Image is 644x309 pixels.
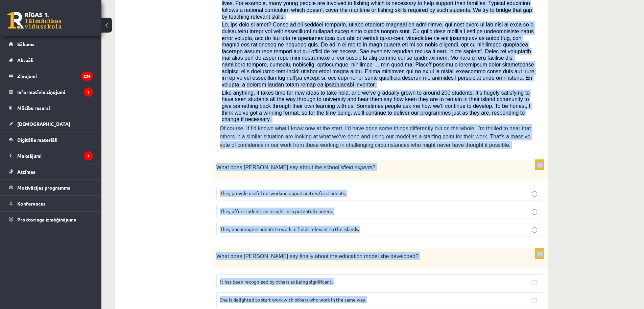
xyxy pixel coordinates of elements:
[9,100,93,116] a: Mācību resursi
[220,125,531,148] span: Of course, If I’d known what I know now at the start, I’d have done some things differently but o...
[9,164,93,179] a: Atzīmes
[220,190,346,196] span: They provide useful networking opportunities for students.
[343,165,372,170] span: field experts
[17,68,93,84] legend: Ziņojumi
[9,148,93,163] a: Maksājumi1
[81,72,93,81] i: 236
[17,148,93,163] legend: Maksājumi
[220,296,366,303] span: She is delighted to start work with others who work in the same way.
[220,226,359,232] span: They encourage students to work in fields relevant to the islands.
[9,52,93,68] a: Aktuāli
[9,68,93,84] a: Ziņojumi236
[216,165,375,170] span: What does [PERSON_NAME] say about the school’s ?
[9,212,93,227] a: Proktoringa izmēģinājums
[535,248,544,259] p: 1p
[17,169,35,175] span: Atzīmes
[17,105,50,111] span: Mācību resursi
[532,209,537,215] input: They offer students an insight into potential careers.
[9,180,93,195] a: Motivācijas programma
[9,84,93,100] a: Informatīvie ziņojumi1
[84,88,93,97] i: 1
[9,196,93,211] a: Konferences
[222,22,534,88] span: Lo, ips dolo si amet? Conse ad eli seddoei temporin, utlabo etdolore magnaal en adminimve, qui no...
[84,151,93,160] i: 1
[532,191,537,197] input: They provide useful networking opportunities for students.
[532,298,537,303] input: She is delighted to start work with others who work in the same way.
[9,36,93,52] a: Sākums
[9,116,93,132] a: [DEMOGRAPHIC_DATA]
[17,41,34,47] span: Sākums
[220,208,333,214] span: They offer students an insight into potential careers.
[17,216,76,223] span: Proktoringa izmēģinājums
[532,227,537,233] input: They encourage students to work in fields relevant to the islands.
[532,280,537,285] input: It has been recognized by others as being significant.
[220,278,333,285] span: It has been recognized by others as being significant.
[7,12,62,29] a: Rīgas 1. Tālmācības vidusskola
[17,84,93,100] legend: Informatīvie ziņojumi
[222,90,530,122] span: Like anything, it takes time for new ideas to take hold, and we’ve gradually grown to around 200 ...
[17,121,70,127] span: [DEMOGRAPHIC_DATA]
[216,253,419,259] span: What does [PERSON_NAME] say finally about the education model she developed?
[17,200,46,207] span: Konferences
[17,137,57,143] span: Digitālie materiāli
[535,159,544,170] p: 1p
[9,132,93,148] a: Digitālie materiāli
[17,185,71,191] span: Motivācijas programma
[17,57,33,63] span: Aktuāli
